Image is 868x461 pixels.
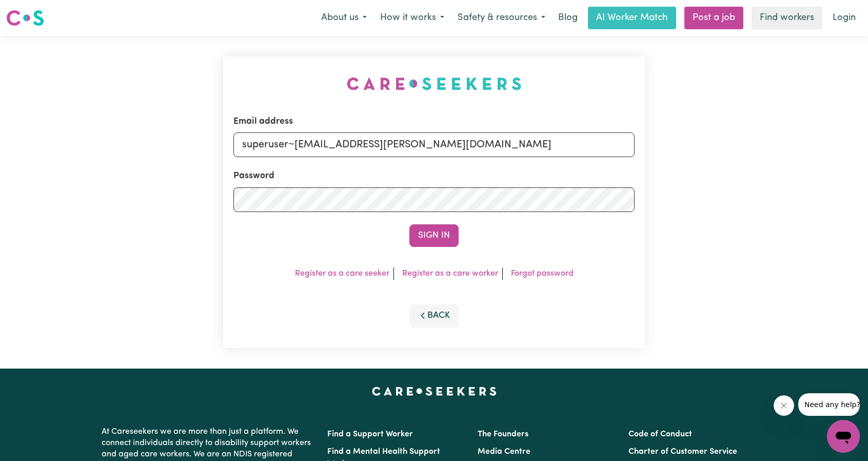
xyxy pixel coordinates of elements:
[774,395,794,416] iframe: Close message
[6,7,62,15] span: Need any help?
[826,7,862,29] a: Login
[314,7,373,29] button: About us
[827,420,860,453] iframe: Button to launch messaging window
[684,7,743,29] a: Post a job
[628,448,737,456] a: Charter of Customer Service
[373,7,451,29] button: How it works
[327,430,413,438] a: Find a Support Worker
[295,270,389,278] a: Register as a care seeker
[552,7,584,29] a: Blog
[478,448,530,456] a: Media Centre
[402,270,498,278] a: Register as a care worker
[798,393,860,416] iframe: Message from company
[372,387,497,395] a: Careseekers home page
[451,7,552,29] button: Safety & resources
[6,6,44,30] a: Careseekers logo
[511,270,574,278] a: Forgot password
[233,132,635,157] input: Email address
[478,430,528,438] a: The Founders
[409,304,459,327] button: Back
[233,115,293,128] label: Email address
[752,7,822,29] a: Find workers
[6,9,44,27] img: Careseekers logo
[588,7,676,29] a: AI Worker Match
[233,169,274,183] label: Password
[409,224,459,247] button: Sign In
[628,430,692,438] a: Code of Conduct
